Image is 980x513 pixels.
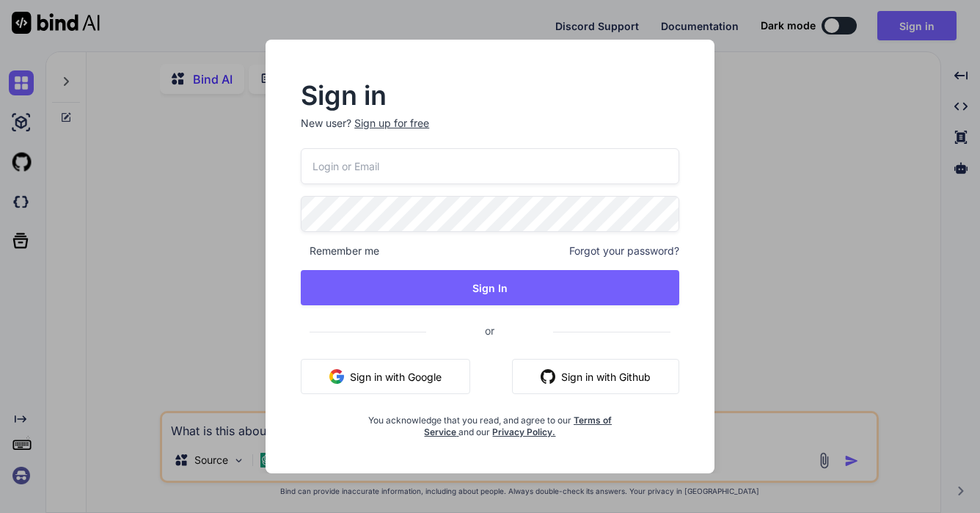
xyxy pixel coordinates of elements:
div: Sign up for free [354,116,429,131]
button: Sign in with Github [512,359,679,394]
span: or [426,313,553,349]
a: Terms of Service [424,415,612,437]
div: You acknowledge that you read, and agree to our and our [364,406,616,438]
img: google [329,369,344,384]
span: Forgot your password? [569,244,679,258]
h2: Sign in [301,84,679,107]
p: New user? [301,116,679,148]
input: Login or Email [301,148,679,184]
span: Remember me [301,244,379,258]
button: Sign In [301,270,679,305]
button: Sign in with Google [301,359,470,394]
a: Privacy Policy. [492,426,555,437]
img: github [541,369,555,384]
